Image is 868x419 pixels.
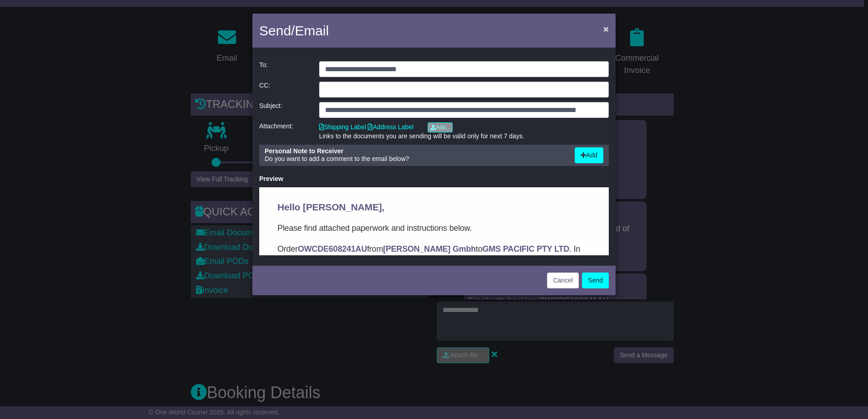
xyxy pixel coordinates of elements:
[265,147,566,155] div: Personal Note to Receiver
[124,57,217,66] strong: [PERSON_NAME] Gmbh
[368,123,414,131] a: Address Label
[255,102,315,118] div: Subject:
[259,20,329,41] h4: Send/Email
[319,123,366,131] a: Shipping Label
[260,147,570,163] div: Do you want to add a comment to the email below?
[255,82,315,97] div: CC:
[259,175,609,183] div: Preview
[223,57,310,66] strong: GMS PACIFIC PTY LTD
[319,132,609,140] div: Links to the documents you are sending will be valid only for next 7 days.
[18,55,331,93] p: Order from to . In this email you’ll find important information about your order, and what you ne...
[255,122,315,140] div: Attachment:
[547,273,579,288] button: Cancel
[599,19,613,38] button: Close
[18,15,125,25] span: Hello [PERSON_NAME],
[39,57,108,66] strong: OWCDE608241AU
[603,24,609,34] span: ×
[428,122,453,132] a: Add...
[575,147,603,163] button: Add
[582,273,609,288] button: Send
[255,61,315,77] div: To:
[18,34,331,47] p: Please find attached paperwork and instructions below.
